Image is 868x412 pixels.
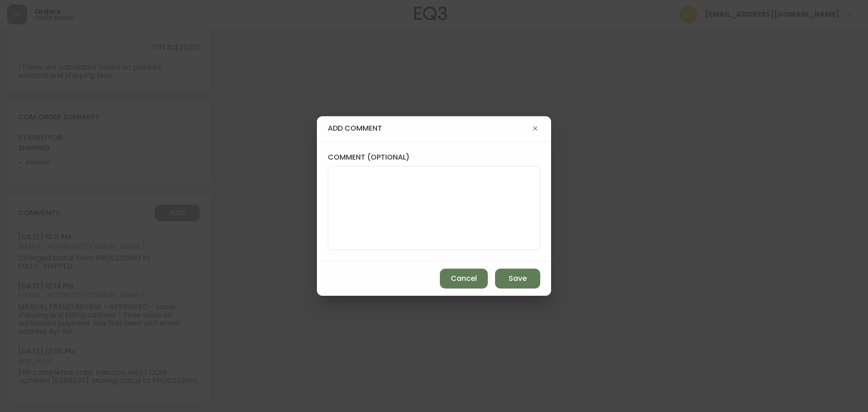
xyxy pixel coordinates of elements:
[509,274,527,284] span: Save
[328,152,540,162] label: comment (optional)
[495,269,540,289] button: Save
[328,123,530,133] h4: add comment
[451,274,477,284] span: Cancel
[440,269,488,289] button: Cancel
